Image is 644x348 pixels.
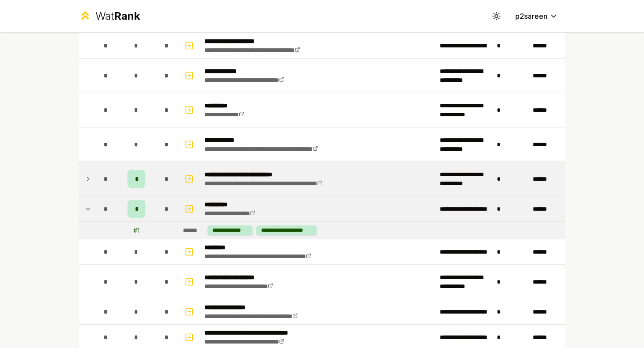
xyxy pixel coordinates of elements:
button: p2sareen [508,8,565,24]
a: WatRank [79,9,140,23]
span: p2sareen [515,11,547,21]
div: Wat [95,9,140,23]
div: # 1 [133,226,140,235]
span: Rank [114,9,140,22]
